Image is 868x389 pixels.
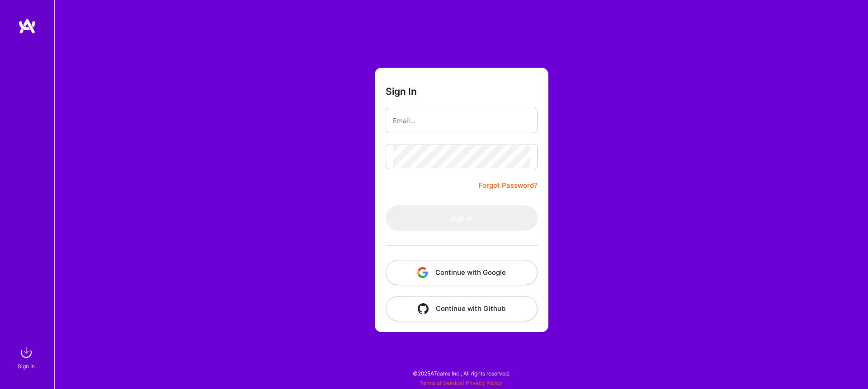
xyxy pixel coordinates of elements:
[418,303,429,314] img: icon
[18,18,36,34] img: logo
[18,361,35,371] div: Sign In
[17,343,35,361] img: sign in
[393,109,530,132] input: Email...
[420,380,502,386] span: |
[386,296,538,321] button: Continue with Github
[386,205,538,231] button: Sign In
[386,260,538,285] button: Continue with Google
[479,180,538,191] a: Forgot Password?
[420,380,462,386] a: Terms of Service
[386,86,417,97] h3: Sign In
[466,380,502,386] a: Privacy Policy
[54,362,868,384] div: © 2025 ATeams Inc., All rights reserved.
[417,267,428,278] img: icon
[19,343,35,371] a: sign inSign In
